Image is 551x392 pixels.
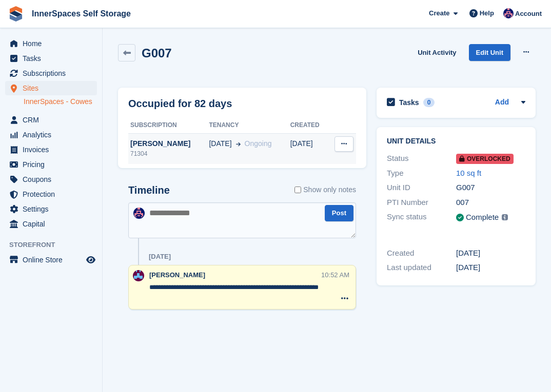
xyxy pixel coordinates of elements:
[23,51,84,66] span: Tasks
[5,128,97,142] a: menu
[133,208,145,219] img: Dominic Hampson
[23,113,84,127] span: CRM
[5,142,97,157] a: menu
[5,157,97,172] a: menu
[456,197,525,209] div: 007
[387,197,456,209] div: PTI Number
[128,96,232,111] h2: Occupied for 82 days
[5,217,97,231] a: menu
[480,8,494,18] span: Help
[325,205,353,222] button: Post
[23,36,84,51] span: Home
[290,117,328,134] th: Created
[5,202,97,216] a: menu
[456,247,525,259] div: [DATE]
[469,44,510,61] a: Edit Unit
[294,184,356,195] label: Show only notes
[387,262,456,274] div: Last updated
[5,113,97,127] a: menu
[209,117,290,134] th: Tenancy
[290,133,328,164] td: [DATE]
[128,149,209,158] div: 71304
[23,187,84,201] span: Protection
[23,172,84,187] span: Coupons
[423,98,435,107] div: 0
[23,202,84,216] span: Settings
[5,172,97,187] a: menu
[387,137,525,146] h2: Unit details
[456,154,514,164] span: Overlocked
[24,97,97,107] a: InnerSpaces - Cowes
[9,240,102,250] span: Storefront
[128,184,170,196] h2: Timeline
[133,270,144,281] img: Paul Allo
[149,271,205,279] span: [PERSON_NAME]
[387,182,456,194] div: Unit ID
[23,66,84,80] span: Subscriptions
[23,128,84,142] span: Analytics
[8,6,24,22] img: stora-icon-8386f47178a22dfd0bd8f6a31ec36ba5ce8667c1dd55bd0f319d3a0aa187defe.svg
[456,262,525,274] div: [DATE]
[321,270,349,280] div: 10:52 AM
[23,253,84,267] span: Online Store
[128,117,209,134] th: Subscription
[209,138,231,149] span: [DATE]
[399,98,419,107] h2: Tasks
[5,253,97,267] a: menu
[456,169,481,177] a: 10 sq ft
[5,187,97,201] a: menu
[387,153,456,164] div: Status
[456,182,525,194] div: G007
[23,142,84,157] span: Invoices
[503,8,514,18] img: Dominic Hampson
[5,36,97,51] a: menu
[294,184,301,195] input: Show only notes
[5,81,97,95] a: menu
[414,44,460,61] a: Unit Activity
[142,46,172,60] h2: G007
[149,253,171,261] div: [DATE]
[245,139,272,148] span: Ongoing
[23,157,84,172] span: Pricing
[5,66,97,80] a: menu
[85,254,97,266] a: Preview store
[495,97,509,109] a: Add
[502,214,508,220] img: icon-info-grey-7440780725fd019a000dd9b08b2336e03edf1995a4989e88bcd33f0948082b44.svg
[128,138,209,149] div: [PERSON_NAME]
[466,212,499,223] div: Complete
[387,247,456,259] div: Created
[28,5,135,22] a: InnerSpaces Self Storage
[387,211,456,224] div: Sync status
[23,217,84,231] span: Capital
[515,9,542,19] span: Account
[429,8,449,18] span: Create
[387,168,456,179] div: Type
[23,81,84,95] span: Sites
[5,51,97,66] a: menu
